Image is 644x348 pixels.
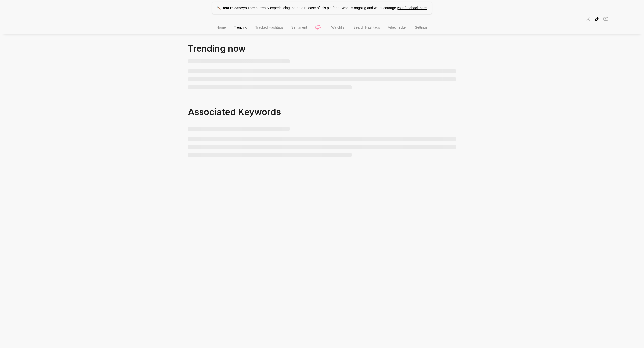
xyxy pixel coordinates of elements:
a: your feedback here [397,6,427,10]
p: you are currently experiencing the beta release of this platform. Work is ongoing and we encourage . [212,2,432,14]
span: Vibechecker [388,25,407,29]
span: Search Hashtags [353,25,380,29]
span: youtube [603,16,608,22]
span: Watchlist [331,25,345,29]
span: Trending now [188,43,246,54]
span: Associated Keywords [188,106,281,117]
span: instagram [585,16,590,22]
span: Settings [415,25,428,29]
span: Sentiment [291,25,307,29]
span: Tracked Hashtags [255,25,283,29]
span: Home [216,25,226,29]
strong: 🔨 Beta release: [216,6,243,10]
span: Trending [234,25,247,29]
